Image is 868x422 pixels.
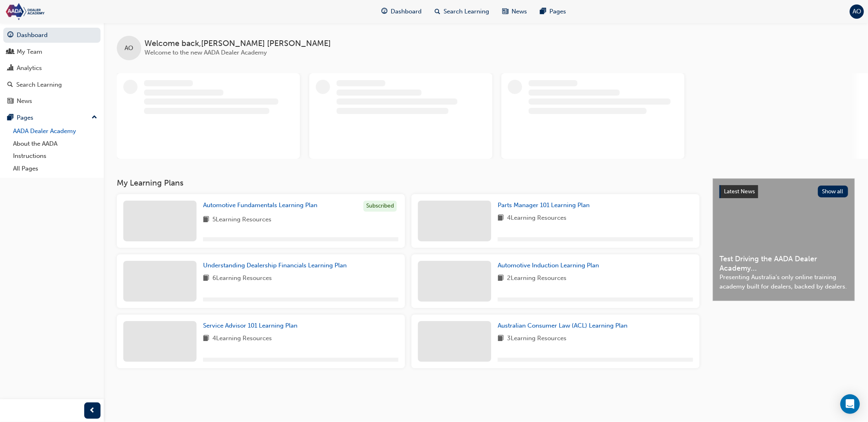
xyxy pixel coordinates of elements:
[7,32,13,39] span: guage-icon
[10,125,101,138] a: AADA Dealer Academy
[3,44,101,59] a: My Team
[117,178,700,188] h3: My Learning Plans
[840,394,860,414] div: Open Intercom Messenger
[203,262,347,269] span: Understanding Dealership Financials Learning Plan
[203,201,321,210] a: Automotive Fundamentals Learning Plan
[391,7,422,16] span: Dashboard
[7,114,13,122] span: pages-icon
[7,48,13,56] span: people-icon
[10,138,101,150] a: About the AADA
[3,28,101,43] a: Dashboard
[16,80,62,90] div: Search Learning
[7,65,13,72] span: chart-icon
[850,4,864,19] button: AO
[203,334,209,344] span: book-icon
[92,112,97,123] span: up-icon
[144,49,267,56] span: Welcome to the new AADA Dealer Academy
[498,201,590,209] span: Parts Manager 101 Learning Plan
[10,162,101,175] a: All Pages
[17,96,32,106] div: News
[549,7,566,16] span: Pages
[502,7,508,17] span: news-icon
[7,81,13,89] span: search-icon
[203,321,301,330] a: Service Advisor 101 Learning Plan
[507,273,566,284] span: 2 Learning Resources
[363,201,397,212] div: Subscribed
[17,113,33,122] div: Pages
[428,3,496,20] a: search-iconSearch Learning
[818,186,848,197] button: Show all
[498,213,504,223] span: book-icon
[435,7,440,17] span: search-icon
[3,26,101,110] button: DashboardMy TeamAnalyticsSearch LearningNews
[507,334,566,344] span: 3 Learning Resources
[144,39,331,48] span: Welcome back , [PERSON_NAME] [PERSON_NAME]
[853,7,861,16] span: AO
[4,2,98,21] img: Trak
[724,188,755,195] span: Latest News
[203,273,209,284] span: book-icon
[444,7,489,16] span: Search Learning
[3,110,101,125] button: Pages
[212,215,271,225] span: 5 Learning Resources
[540,7,546,17] span: pages-icon
[512,7,527,16] span: News
[17,63,42,73] div: Analytics
[375,3,428,20] a: guage-iconDashboard
[498,201,593,210] a: Parts Manager 101 Learning Plan
[212,273,272,284] span: 6 Learning Resources
[203,201,317,209] span: Automotive Fundamentals Learning Plan
[507,213,566,223] span: 4 Learning Resources
[498,322,627,329] span: Australian Consumer Law (ACL) Learning Plan
[3,94,101,109] a: News
[719,273,848,291] span: Presenting Australia's only online training academy built for dealers, backed by dealers.
[498,321,631,330] a: Australian Consumer Law (ACL) Learning Plan
[7,98,13,105] span: news-icon
[90,406,96,416] span: prev-icon
[212,334,272,344] span: 4 Learning Resources
[3,61,101,76] a: Analytics
[17,47,42,57] div: My Team
[3,77,101,92] a: Search Learning
[10,150,101,162] a: Instructions
[498,334,504,344] span: book-icon
[533,3,573,20] a: pages-iconPages
[498,261,602,270] a: Automotive Induction Learning Plan
[713,178,855,301] a: Latest NewsShow allTest Driving the AADA Dealer Academy...Presenting Australia's only online trai...
[498,262,599,269] span: Automotive Induction Learning Plan
[203,261,350,270] a: Understanding Dealership Financials Learning Plan
[203,215,209,225] span: book-icon
[125,44,133,53] span: AO
[719,185,848,198] a: Latest NewsShow all
[203,322,297,329] span: Service Advisor 101 Learning Plan
[719,254,848,273] span: Test Driving the AADA Dealer Academy...
[496,3,533,20] a: news-iconNews
[498,273,504,284] span: book-icon
[381,7,387,17] span: guage-icon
